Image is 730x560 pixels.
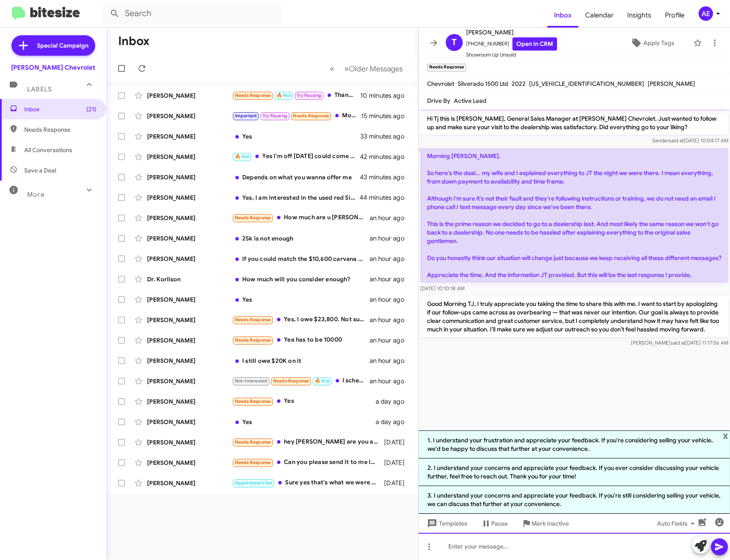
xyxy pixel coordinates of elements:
div: How much are u [PERSON_NAME] to guve me ? [232,213,370,223]
div: [PERSON_NAME] [147,173,232,181]
div: a day ago [376,397,411,406]
span: Auto Fields [657,516,698,531]
div: [PERSON_NAME] [147,153,232,161]
div: [PERSON_NAME] [147,316,232,324]
small: Needs Response [427,64,466,71]
span: Save a Deal [24,166,56,175]
div: [PERSON_NAME] [147,438,232,447]
div: Yes, I owe $23,800. Not sure if that makes a difference. [232,315,370,325]
div: Yes [232,396,376,406]
div: [PERSON_NAME] [147,377,232,385]
div: 42 minutes ago [360,153,411,161]
span: « [330,63,334,74]
a: Special Campaign [11,35,95,56]
button: Auto Fields [650,516,705,531]
span: Silverado 1500 Ltd [458,80,508,88]
span: Needs Response [235,93,271,98]
div: Depends on what you wanna offer me [232,173,360,181]
div: I still owe $20K on it [232,356,370,365]
div: an hour ago [370,336,411,345]
span: Labels [27,85,52,93]
span: [DATE] 10:10:18 AM [420,285,464,291]
div: [PERSON_NAME] Chevrolet [11,63,95,72]
button: AE [691,6,721,21]
span: 🔥 Hot [315,378,329,384]
div: an hour ago [370,234,411,243]
div: How much will you consider enough? [232,275,370,283]
p: Morning [PERSON_NAME]. So here's the deal... my wife and I explained everything to JT the night w... [420,148,728,283]
span: Templates [425,516,467,531]
button: Apply Tags [615,35,689,51]
span: All Conversations [24,146,72,154]
span: Sender [DATE] 10:04:17 AM [652,137,728,144]
p: Good Morning TJ, I truly appreciate you taking the time to share this with me. I want to start by... [420,296,728,337]
div: Dr. Korlison [147,275,232,283]
span: [PERSON_NAME] [DATE] 11:17:56 AM [631,339,728,346]
div: Morning! Yes I looked at it this morning. I'm meeting a dealer later [DATE] about a similar truck... [232,111,361,121]
div: an hour ago [370,377,411,385]
div: [PERSON_NAME] [147,214,232,222]
div: [PERSON_NAME] [147,356,232,365]
div: hey [PERSON_NAME] are you available [DATE] for me to stop in to take a look at the transit van or... [232,437,382,447]
span: Important [235,113,257,119]
span: Mark Inactive [532,516,569,531]
nav: Page navigation example [325,60,408,77]
div: [PERSON_NAME] [147,132,232,141]
span: (21) [86,105,96,113]
span: Needs Response [293,113,329,119]
div: [PERSON_NAME] [147,397,232,406]
div: 44 minutes ago [360,193,411,202]
div: 25k is not enough [232,234,370,243]
span: said at [669,137,684,144]
span: Needs Response [273,378,309,384]
span: Appointment Set [235,480,272,486]
li: 3. I understand your concerns and appreciate your feedback. If you're still considering selling y... [419,486,730,514]
span: Chevrolet [427,80,454,88]
div: an hour ago [370,295,411,304]
span: Profile [658,3,691,28]
span: [US_VEHICLE_IDENTIFICATION_NUMBER] [529,80,644,88]
div: an hour ago [370,255,411,263]
span: More [27,191,45,198]
div: [PERSON_NAME] [147,458,232,467]
button: Pause [474,516,515,531]
div: Yes [232,132,360,141]
span: T [452,36,457,49]
span: » [344,63,349,74]
li: 2. I understand your concerns and appreciate your feedback. If you ever consider discussing your ... [419,458,730,486]
a: Open in CRM [512,37,557,51]
span: Needs Response [24,125,96,134]
div: Yes [232,418,376,426]
span: 2022 [512,80,526,88]
div: 43 minutes ago [360,173,411,181]
button: Templates [419,516,474,531]
div: I scheduled an appointment [DATE] and you sold the car before I got there. Drove 2 hours for noth... [232,376,370,386]
span: Active Lead [454,97,487,105]
div: Yea has to be 10000 [232,335,370,345]
span: Needs Response [235,215,271,221]
span: 🔥 Hot [235,154,249,159]
div: [PERSON_NAME] [147,193,232,202]
span: [PHONE_NUMBER] [466,37,557,51]
span: 🔥 Hot [277,93,291,98]
div: Yes, I am interested in the used red Silverado you have on your lot or a new 2026. [232,193,360,202]
button: Mark Inactive [515,516,576,531]
div: [PERSON_NAME] [147,234,232,243]
a: Inbox [547,3,578,28]
div: [PERSON_NAME] [147,336,232,345]
span: Special Campaign [37,41,88,50]
span: Apply Tags [643,35,674,51]
span: [PERSON_NAME] [648,80,695,88]
p: Hi Tj this is [PERSON_NAME], General Sales Manager at [PERSON_NAME] Chevrolet. Just wanted to fol... [420,111,728,135]
button: Previous [325,60,340,77]
li: 1. I understand your frustration and appreciate your feedback. If you're considering selling your... [419,430,730,458]
a: Calendar [578,3,620,28]
div: If you could match the $10,600 carvana offered [232,255,370,263]
input: Search [103,3,281,24]
div: Can you please send it to me let me take a look thank you [232,458,382,467]
span: Drive By [427,97,450,105]
div: an hour ago [370,275,411,283]
a: Insights [620,3,658,28]
span: Try Pausing [297,93,321,98]
div: [DATE] [382,438,411,447]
